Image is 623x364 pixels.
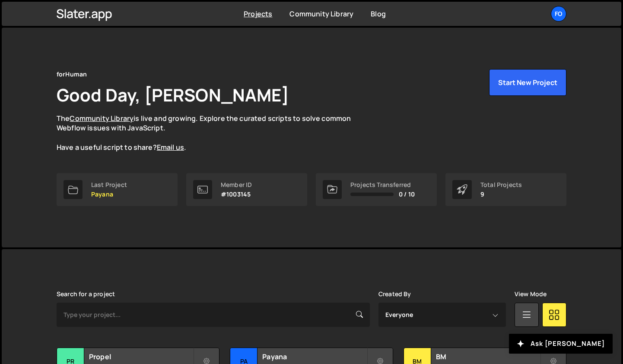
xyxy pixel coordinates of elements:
[350,181,415,188] div: Projects Transferred
[509,334,613,354] button: Ask [PERSON_NAME]
[157,142,184,152] a: Email us
[57,291,115,298] label: Search for a project
[244,9,272,19] a: Projects
[480,181,522,188] div: Total Projects
[489,69,566,96] button: Start New Project
[89,352,193,361] h2: Propel
[221,191,252,198] p: #1003145
[262,352,366,361] h2: Payana
[57,69,87,79] div: forHuman
[57,173,178,206] a: Last Project Payana
[551,6,566,22] a: fo
[378,291,411,298] label: Created By
[221,181,252,188] div: Member ID
[70,114,133,123] a: Community Library
[399,191,415,198] span: 0 / 10
[91,181,127,188] div: Last Project
[436,352,540,361] h2: BM
[371,9,386,19] a: Blog
[57,303,370,327] input: Type your project...
[57,83,289,107] h1: Good Day, [PERSON_NAME]
[480,191,522,198] p: 9
[57,114,368,152] p: The is live and growing. Explore the curated scripts to solve common Webflow issues with JavaScri...
[289,9,353,19] a: Community Library
[515,291,547,298] label: View Mode
[91,191,127,198] p: Payana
